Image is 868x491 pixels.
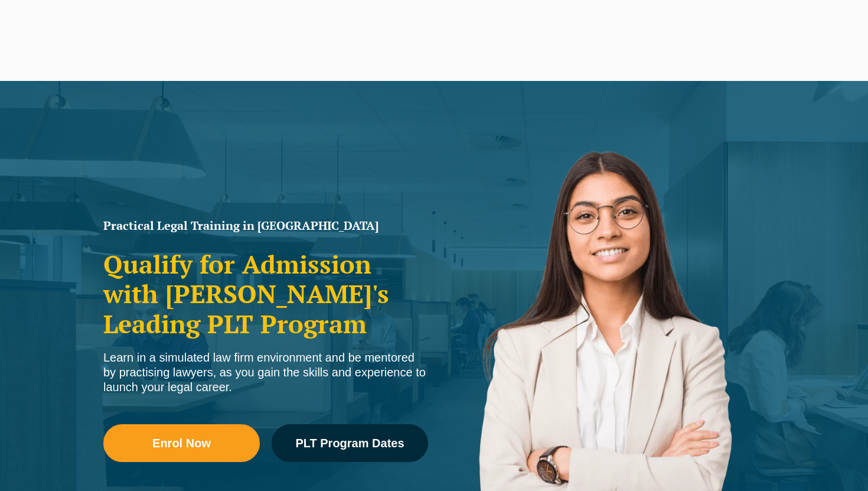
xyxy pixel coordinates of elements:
[295,437,404,449] span: PLT Program Dates
[103,249,428,339] h2: Qualify for Admission with [PERSON_NAME]'s Leading PLT Program
[272,424,428,462] a: PLT Program Dates
[152,437,211,449] span: Enrol Now
[103,424,260,462] a: Enrol Now
[103,350,428,395] div: Learn in a simulated law firm environment and be mentored by practising lawyers, as you gain the ...
[103,220,428,232] h1: Practical Legal Training in [GEOGRAPHIC_DATA]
